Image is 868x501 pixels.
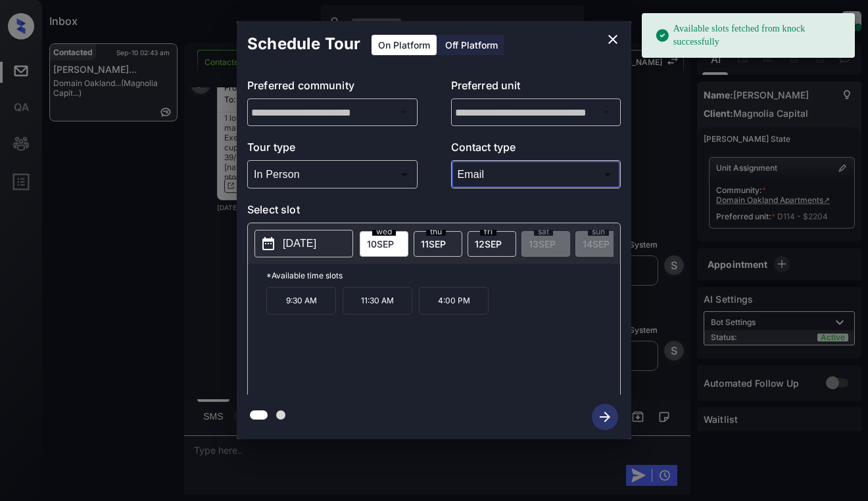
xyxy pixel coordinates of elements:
[283,236,316,251] p: [DATE]
[251,163,414,185] div: In Person
[451,139,621,160] p: Contact type
[584,400,626,434] button: btn-next
[414,231,462,257] div: date-select
[439,35,504,55] div: Off Platform
[372,228,396,236] span: wed
[247,202,621,223] p: Select slot
[468,231,516,257] div: date-select
[266,287,336,315] p: 9:30 AM
[600,26,626,53] button: close
[360,231,408,257] div: date-select
[480,228,496,236] span: fri
[372,35,437,55] div: On Platform
[475,238,502,250] span: 12 SEP
[426,228,446,236] span: thu
[266,264,620,287] p: *Available time slots
[247,139,418,160] p: Tour type
[421,238,446,250] span: 11 SEP
[343,287,412,315] p: 11:30 AM
[254,230,353,257] button: [DATE]
[367,238,394,250] span: 10 SEP
[237,21,371,67] h2: Schedule Tour
[454,163,618,185] div: Email
[247,77,418,98] p: Preferred community
[451,77,621,98] p: Preferred unit
[419,287,489,315] p: 4:00 PM
[655,17,844,54] div: Available slots fetched from knock successfully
